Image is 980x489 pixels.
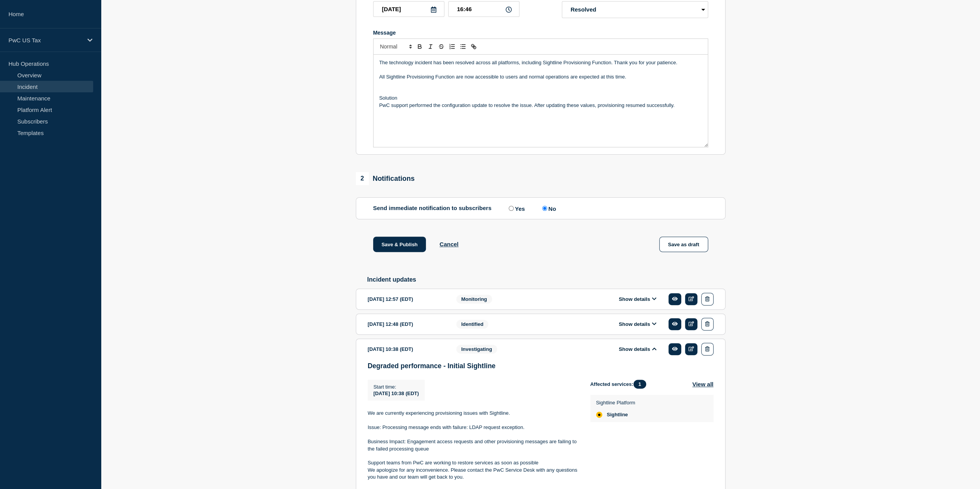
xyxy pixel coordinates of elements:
p: Business Impact: Engagement access requests and other provisioning messages are failing to the fa... [368,438,578,452]
p: Support teams from PwC are working to restore services as soon as possible [368,459,578,466]
span: Monitoring [456,295,492,304]
button: Toggle ordered list [447,42,457,51]
p: Send immediate notification to subscribers [373,205,492,212]
p: We are currently experiencing provisioning issues with Sightline. [368,410,578,417]
p: All Sightline Provisioning Function are now accessible to users and normal operations are expecte... [379,73,702,80]
button: Toggle bulleted list [457,42,468,51]
p: We apologize for any inconvenience. Please contact the PwC Service Desk with any questions you ha... [368,467,578,481]
p: Start time : [374,384,419,390]
input: HH:MM [448,1,519,17]
div: [DATE] 12:57 (EDT) [368,293,445,305]
input: YYYY-MM-DD [373,1,444,17]
span: 2 [356,172,369,185]
span: Affected services: [590,380,650,389]
div: [DATE] 10:38 (EDT) [368,343,445,355]
span: Sightline [607,412,628,418]
div: Send immediate notification to subscribers [373,205,708,212]
p: PwC support performed the configuration update to resolve the issue. After updating these values,... [379,102,702,109]
button: Toggle italic text [425,42,436,51]
button: Toggle link [468,42,479,51]
p: Solution [379,95,702,102]
label: Yes [507,205,525,212]
div: affected [596,412,602,418]
input: Yes [509,206,514,211]
div: [DATE] 12:48 (EDT) [368,318,445,330]
button: Show details [616,321,659,327]
p: PwC US Tax [8,37,82,43]
button: Toggle strikethrough text [436,42,447,51]
button: Cancel [439,241,458,247]
input: No [542,206,547,211]
button: Show details [616,346,659,352]
span: [DATE] 10:38 (EDT) [374,391,419,396]
div: Message [374,55,708,147]
h2: Incident updates [367,276,725,283]
p: Sightline Platform [596,400,635,406]
select: Incident type [562,1,708,18]
button: Toggle bold text [414,42,425,51]
span: Identified [456,320,489,329]
button: View all [692,380,714,389]
div: Message [373,30,708,36]
p: Issue: Processing message ends with failure: LDAP request exception. [368,424,578,431]
h3: Degraded performance - Initial Sightline [368,362,714,370]
button: Show details [616,296,659,302]
p: The technology incident has been resolved across all platforms, including Sightline Provisioning ... [379,59,702,66]
span: Font size [377,42,414,51]
label: No [540,205,556,212]
button: Save & Publish [373,237,426,252]
button: Save as draft [659,237,708,252]
span: 1 [633,380,646,389]
div: Notifications [356,172,415,185]
span: Investigating [456,345,497,354]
